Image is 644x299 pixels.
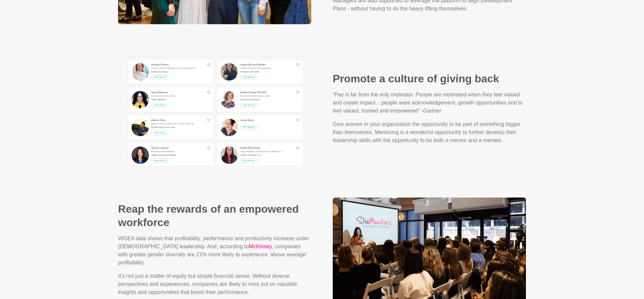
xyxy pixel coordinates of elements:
p: Give women in your organisation the opportunity to be part of something bigger than themselves. M... [333,120,526,144]
a: McKinsey [249,244,272,249]
p: It’s not just a matter of equity but simple financial sense. Without diverse perspectives and exp... [118,272,311,296]
em: Gartner [423,108,441,114]
p: WGEA data shows that profitability, performance and productivity increase under [DEMOGRAPHIC_DATA... [118,234,311,267]
img: Promote a culture of giving back [118,56,311,165]
p: “Pay is far from the only motivator. People are motivated when they feel valued and create impact... [333,91,526,115]
h2: Promote a culture of giving back [333,72,526,85]
h2: Reap the rewards of an empowered workforce [118,202,311,229]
